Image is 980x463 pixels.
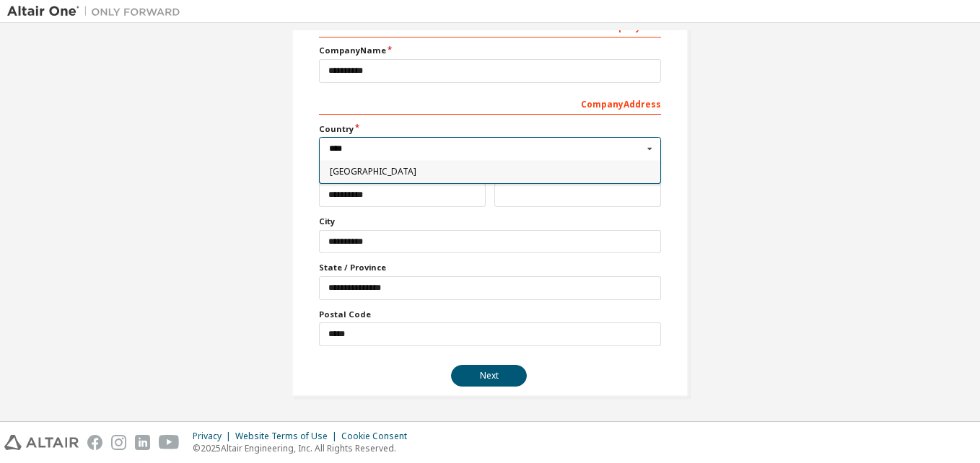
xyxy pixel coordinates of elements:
[87,435,102,450] img: facebook.svg
[319,262,661,273] label: State / Province
[7,4,188,19] img: Altair One
[319,123,661,135] label: Country
[319,309,661,320] label: Postal Code
[111,435,126,450] img: instagram.svg
[319,92,661,115] div: Company Address
[319,216,661,227] label: City
[159,435,180,450] img: youtube.svg
[135,435,150,450] img: linkedin.svg
[341,431,416,442] div: Cookie Consent
[451,365,527,387] button: Next
[330,167,651,176] span: [GEOGRAPHIC_DATA]
[4,435,79,450] img: altair_logo.svg
[319,45,661,56] label: Company Name
[193,442,416,454] p: © 2025 Altair Engineering, Inc. All Rights Reserved.
[193,431,235,442] div: Privacy
[235,431,341,442] div: Website Terms of Use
